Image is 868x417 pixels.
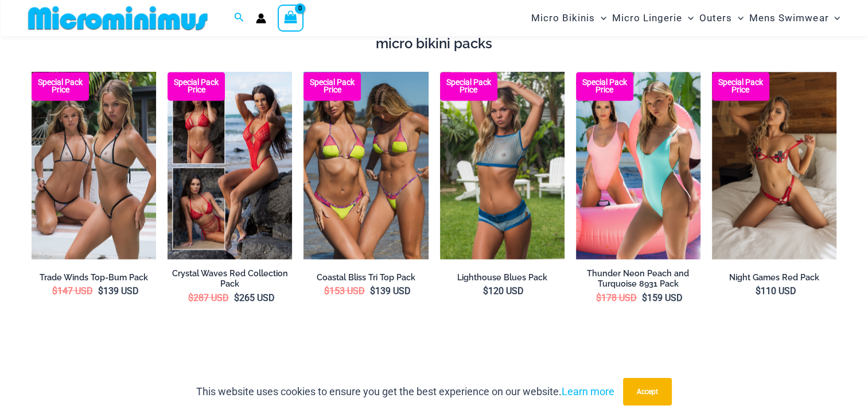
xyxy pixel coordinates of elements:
[32,79,89,94] b: Special Pack Price
[324,285,329,296] span: $
[440,72,565,259] img: Lighthouse Blues 3668 Crop Top 516 Short 03
[168,268,292,289] a: Crystal Waves Red Collection Pack
[712,72,836,259] img: Night Games Red 1133 Bralette 6133 Thong 04
[732,3,744,33] span: Menu Toggle
[562,385,614,397] a: Learn more
[699,3,732,33] span: Outers
[188,292,229,303] bdi: 287 USD
[483,285,524,296] bdi: 120 USD
[642,292,647,303] span: $
[696,3,746,33] a: OutersMenu ToggleMenu Toggle
[527,2,845,34] nav: Site Navigation
[612,3,682,33] span: Micro Lingerie
[32,272,156,283] a: Trade Winds Top-Bum Pack
[595,3,606,33] span: Menu Toggle
[234,11,244,25] a: Search icon link
[32,36,836,52] h4: micro bikini packs
[440,72,565,259] a: Lighthouse Blues 3668 Crop Top 516 Short 03 Lighthouse Blues 3668 Crop Top 516 Short 04Lighthouse...
[370,285,411,296] bdi: 139 USD
[576,268,700,289] a: Thunder Neon Peach and Turquoise 8931 Pack
[24,5,212,31] img: MM SHOP LOGO FLAT
[303,79,361,94] b: Special Pack Price
[483,285,488,296] span: $
[52,285,57,296] span: $
[303,72,428,259] img: Coastal Bliss Leopard Sunset Tri Top Pack
[98,285,139,296] bdi: 139 USD
[440,272,565,283] a: Lighthouse Blues Pack
[755,285,760,296] span: $
[712,79,769,94] b: Special Pack Price
[370,285,375,296] span: $
[234,292,239,303] span: $
[168,72,292,259] img: Collection Pack
[528,3,609,33] a: Micro BikinisMenu ToggleMenu Toggle
[712,72,836,259] a: Night Games Red 1133 Bralette 6133 Thong 04 Night Games Red 1133 Bralette 6133 Thong 06Night Game...
[168,72,292,259] a: Collection Pack Crystal Waves 305 Tri Top 4149 Thong 01Crystal Waves 305 Tri Top 4149 Thong 01
[531,3,595,33] span: Micro Bikinis
[52,285,93,296] bdi: 147 USD
[196,383,614,400] p: This website uses cookies to ensure you get the best experience on our website.
[256,13,266,24] a: Account icon link
[188,292,193,303] span: $
[712,272,836,283] a: Night Games Red Pack
[168,79,225,94] b: Special Pack Price
[828,3,840,33] span: Menu Toggle
[440,79,497,94] b: Special Pack Price
[576,72,700,259] a: Thunder Pack Thunder Turquoise 8931 One Piece 09v2Thunder Turquoise 8931 One Piece 09v2
[642,292,683,303] bdi: 159 USD
[303,272,428,283] a: Coastal Bliss Tri Top Pack
[303,72,428,259] a: Coastal Bliss Leopard Sunset Tri Top Pack Coastal Bliss Leopard Sunset Tri Top Pack BCoastal Blis...
[749,3,828,33] span: Mens Swimwear
[32,72,156,259] a: Top Bum Pack (1) Trade Winds IvoryInk 317 Top 453 Micro 03Trade Winds IvoryInk 317 Top 453 Micro 03
[576,79,633,94] b: Special Pack Price
[623,378,672,406] button: Accept
[596,292,637,303] bdi: 178 USD
[234,292,275,303] bdi: 265 USD
[576,72,700,259] img: Thunder Pack
[278,5,304,31] a: View Shopping Cart, empty
[682,3,694,33] span: Menu Toggle
[98,285,103,296] span: $
[609,3,696,33] a: Micro LingerieMenu ToggleMenu Toggle
[596,292,601,303] span: $
[746,3,843,33] a: Mens SwimwearMenu ToggleMenu Toggle
[324,285,365,296] bdi: 153 USD
[32,72,156,259] img: Top Bum Pack (1)
[755,285,796,296] bdi: 110 USD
